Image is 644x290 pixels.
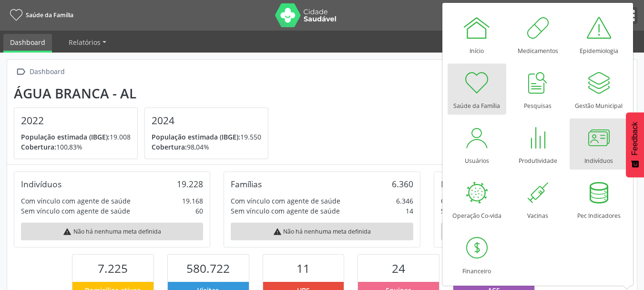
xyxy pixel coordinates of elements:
[273,227,282,236] i: warning
[195,206,203,216] div: 60
[98,260,128,276] span: 7.225
[392,179,413,189] div: 6.360
[21,132,131,142] p: 19.008
[231,196,340,206] div: Com vínculo com agente de saúde
[570,64,628,115] a: Gestão Municipal
[392,260,405,276] span: 24
[448,173,506,225] a: Operação Co-vida
[448,118,506,170] a: Usuários
[21,132,110,141] span: População estimada (IBGE):
[21,179,61,189] div: Indivíduos
[177,179,203,189] div: 19.228
[69,38,101,47] span: Relatórios
[448,64,506,115] a: Saúde da Família
[152,115,261,127] h4: 2024
[406,206,413,216] div: 14
[631,122,639,155] span: Feedback
[182,196,203,206] div: 19.168
[14,65,66,79] a:  Dashboard
[396,196,413,206] div: 6.346
[14,86,275,101] div: Água Branca - AL
[509,173,567,225] a: Vacinas
[296,260,310,276] span: 11
[441,179,480,189] div: Domicílios
[626,112,644,177] button: Feedback - Mostrar pesquisa
[63,227,72,236] i: warning
[62,34,113,51] a: Relatórios
[441,196,551,206] div: Com vínculo com agente de saúde
[570,9,628,60] a: Epidemiologia
[509,64,567,115] a: Pesquisas
[570,173,628,225] a: Pec Indicadores
[28,65,66,79] div: Dashboard
[21,115,131,127] h4: 2022
[152,142,187,151] span: Cobertura:
[441,206,550,216] div: Sem vínculo com agente de saúde
[21,196,131,206] div: Com vínculo com agente de saúde
[14,65,28,79] i: 
[570,118,628,170] a: Indivíduos
[21,206,130,216] div: Sem vínculo com agente de saúde
[21,142,131,152] p: 100,83%
[448,229,506,280] a: Financeiro
[441,223,623,240] div: Não há nenhuma meta definida
[152,142,261,152] p: 98,04%
[231,179,262,189] div: Famílias
[152,132,261,142] p: 19.550
[509,9,567,60] a: Medicamentos
[26,11,73,19] span: Saúde da Família
[21,223,203,240] div: Não há nenhuma meta definida
[231,206,340,216] div: Sem vínculo com agente de saúde
[152,132,240,141] span: População estimada (IBGE):
[448,9,506,60] a: Início
[3,34,52,53] a: Dashboard
[21,142,56,151] span: Cobertura:
[231,223,413,240] div: Não há nenhuma meta definida
[7,7,73,23] a: Saúde da Família
[186,260,230,276] span: 580.722
[509,118,567,170] a: Produtividade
